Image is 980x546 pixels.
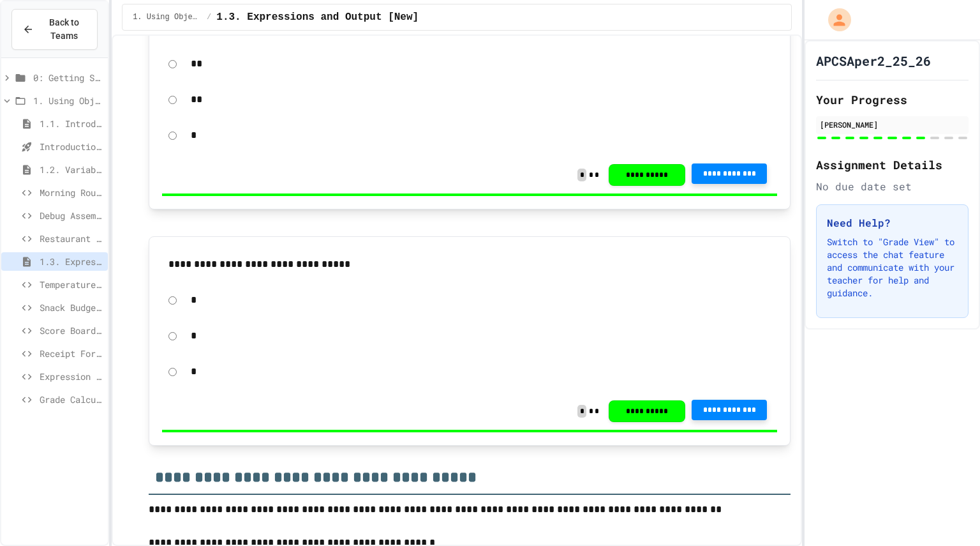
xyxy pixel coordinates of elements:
span: Back to Teams [41,16,87,43]
div: No due date set [816,179,969,194]
span: 1.3. Expressions and Output [New] [40,255,103,268]
h2: Your Progress [816,91,969,109]
span: 1.2. Variables and Data Types [40,163,103,176]
span: Temperature Display Fix [40,278,103,291]
span: 1. Using Objects and Methods [33,94,103,107]
div: [PERSON_NAME] [820,119,965,130]
span: Debug Assembly [40,209,103,222]
span: / [207,12,211,22]
span: 0: Getting Started [33,71,103,84]
span: 1.1. Introduction to Algorithms, Programming, and Compilers [40,117,103,130]
h1: APCSAper2_25_26 [816,52,931,70]
span: Expression Evaluator Fix [40,370,103,383]
span: Grade Calculator Pro [40,393,103,406]
span: Restaurant Order System [40,232,103,245]
span: Receipt Formatter [40,347,103,360]
h2: Assignment Details [816,156,969,174]
div: My Account [815,5,854,34]
span: Introduction to Algorithms, Programming, and Compilers [40,140,103,153]
span: Score Board Fixer [40,324,103,337]
p: Switch to "Grade View" to access the chat feature and communicate with your teacher for help and ... [827,236,958,300]
span: 1. Using Objects and Methods [133,12,202,22]
span: Snack Budget Tracker [40,301,103,314]
span: 1.3. Expressions and Output [New] [216,10,419,25]
h3: Need Help? [827,215,958,231]
span: Morning Routine Fix [40,186,103,199]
